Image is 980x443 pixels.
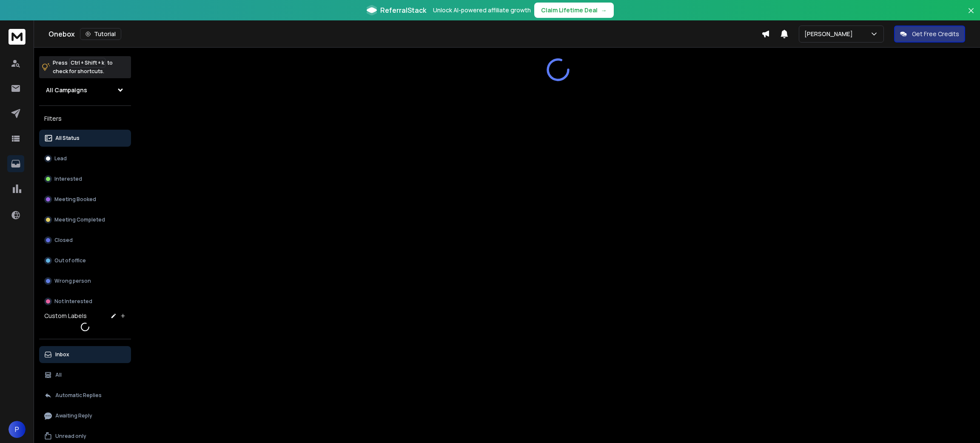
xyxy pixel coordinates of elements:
[69,58,105,68] span: Ctrl + Shift + k
[39,150,131,167] button: Lead
[894,26,965,43] button: Get Free Credits
[44,312,87,320] h3: Custom Labels
[39,346,131,363] button: Inbox
[54,298,92,305] p: Not Interested
[601,6,607,14] span: →
[54,278,91,284] p: Wrong person
[380,5,426,15] span: ReferralStack
[55,351,69,358] p: Inbox
[54,216,105,223] p: Meeting Completed
[39,387,131,404] button: Automatic Replies
[54,176,82,182] p: Interested
[9,421,26,438] button: P
[39,232,131,249] button: Closed
[54,196,96,203] p: Meeting Booked
[804,30,856,38] p: [PERSON_NAME]
[55,412,92,419] p: Awaiting Reply
[433,6,531,14] p: Unlock AI-powered affiliate growth
[55,372,62,378] p: All
[39,130,131,147] button: All Status
[966,5,977,26] button: Close banner
[39,366,131,383] button: All
[80,28,121,40] button: Tutorial
[55,392,102,399] p: Automatic Replies
[39,113,131,125] h3: Filters
[39,293,131,310] button: Not Interested
[48,28,761,40] div: Onebox
[54,155,67,162] p: Lead
[39,273,131,290] button: Wrong person
[54,237,73,244] p: Closed
[39,191,131,208] button: Meeting Booked
[46,86,87,94] h1: All Campaigns
[55,433,86,440] p: Unread only
[912,30,959,38] p: Get Free Credits
[39,252,131,269] button: Out of office
[39,170,131,187] button: Interested
[39,82,131,99] button: All Campaigns
[53,59,113,76] p: Press to check for shortcuts.
[55,135,80,142] p: All Status
[54,257,86,264] p: Out of office
[534,3,614,18] button: Claim Lifetime Deal→
[39,407,131,424] button: Awaiting Reply
[39,211,131,228] button: Meeting Completed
